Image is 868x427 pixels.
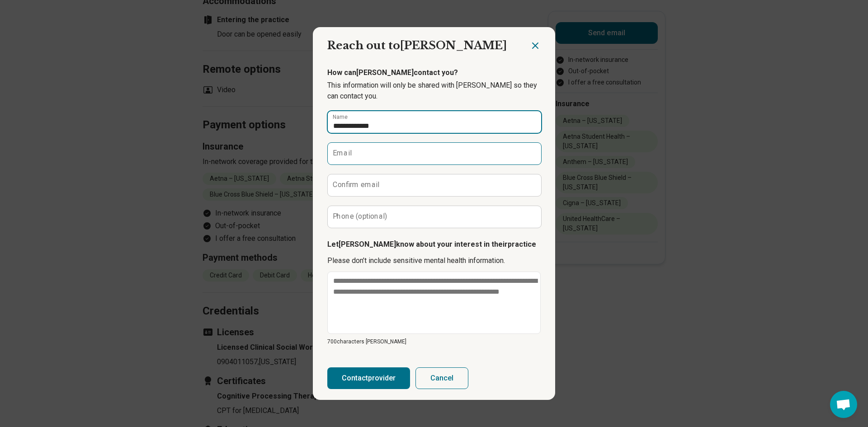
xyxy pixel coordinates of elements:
label: Name [333,114,348,120]
p: 700 characters [PERSON_NAME] [327,338,541,346]
label: Phone (optional) [333,213,387,220]
p: Please don’t include sensitive mental health information. [327,255,541,266]
label: Email [333,150,352,157]
p: How can [PERSON_NAME] contact you? [327,67,541,78]
button: Close dialog [530,40,541,51]
p: Let [PERSON_NAME] know about your interest in their practice [327,239,541,250]
span: Reach out to [PERSON_NAME] [327,39,507,52]
p: This information will only be shared with [PERSON_NAME] so they can contact you. [327,80,541,102]
button: Cancel [415,367,468,389]
label: Confirm email [333,181,379,188]
button: Contactprovider [327,367,410,389]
